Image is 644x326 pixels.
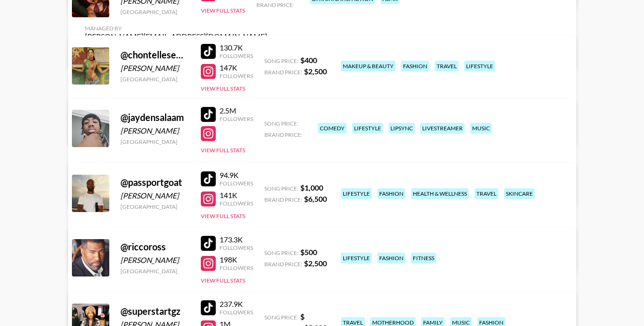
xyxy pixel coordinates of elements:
div: [PERSON_NAME][EMAIL_ADDRESS][DOMAIN_NAME] [85,32,267,41]
strong: $ 400 [300,56,317,64]
div: [PERSON_NAME] [120,191,190,200]
div: [PERSON_NAME] [120,126,190,135]
span: Song Price: [264,57,298,64]
div: makeup & beauty [341,61,396,71]
div: Followers [219,115,253,122]
div: lifestyle [464,61,495,71]
div: 130.7K [219,43,253,52]
span: Song Price: [264,314,298,321]
span: Song Price: [264,185,298,192]
div: [PERSON_NAME] [120,255,190,265]
div: @ jaydensalaam [120,112,190,123]
div: lipsync [389,123,415,134]
span: Song Price: [264,120,298,127]
div: travel [474,188,498,199]
button: View Full Stats [201,147,245,154]
div: Followers [219,52,253,59]
div: lifestyle [341,253,372,263]
div: [PERSON_NAME] [120,64,190,73]
div: [GEOGRAPHIC_DATA] [120,138,190,145]
div: 2.5M [219,106,253,115]
div: [GEOGRAPHIC_DATA] [120,203,190,210]
div: [GEOGRAPHIC_DATA] [120,268,190,275]
strong: $ 1,000 [300,183,323,192]
div: 147K [219,63,253,72]
div: comedy [318,123,347,134]
div: travel [435,61,459,71]
div: 198K [219,255,253,264]
div: 94.9K [219,170,253,180]
div: livestreamer [420,123,465,134]
span: Brand Price: [264,131,302,138]
div: fashion [401,61,429,71]
div: Managed By [85,162,267,169]
strong: $ [300,312,304,321]
div: Followers [219,72,253,79]
div: [GEOGRAPHIC_DATA] [120,8,190,15]
div: Followers [219,309,253,316]
div: 141K [219,191,253,200]
div: fashion [377,188,405,199]
strong: $ 500 [300,248,317,256]
div: Followers [219,264,253,271]
span: Song Price: [264,249,298,256]
div: fashion [377,253,405,263]
div: music [470,123,492,134]
span: Brand Price: [264,261,302,268]
button: View Full Stats [201,85,245,92]
button: View Full Stats [201,277,245,284]
strong: $ 2,500 [304,259,327,268]
div: 173.3K [219,235,253,244]
span: Brand Price: [264,69,302,76]
div: fitness [411,253,436,263]
div: health & wellness [411,188,469,199]
div: Followers [219,244,253,251]
div: 237.9K [219,299,253,309]
div: Followers [219,200,253,207]
div: @ chontellesewett [120,49,190,61]
div: skincare [504,188,535,199]
div: @ passportgoat [120,177,190,188]
div: lifestyle [341,188,372,199]
div: @ riccoross [120,241,190,253]
div: [GEOGRAPHIC_DATA] [120,76,190,83]
strong: $ 2,500 [304,67,327,76]
button: View Full Stats [201,7,245,14]
div: lifestyle [352,123,383,134]
button: View Full Stats [201,213,245,220]
span: Brand Price: [264,196,302,203]
div: Managed By [85,25,267,32]
span: Brand Price: [256,1,294,8]
div: @ superstartgz [120,305,190,317]
div: Followers [219,180,253,187]
strong: $ 6,500 [304,194,327,203]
